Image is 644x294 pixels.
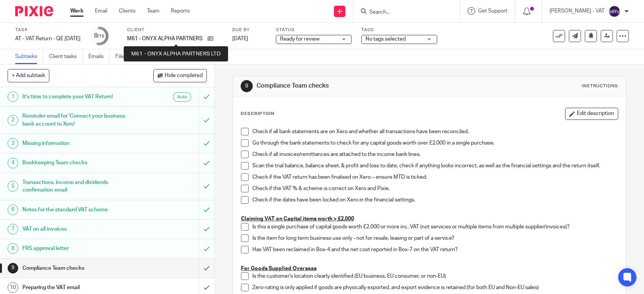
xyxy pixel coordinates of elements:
label: Client [127,27,223,33]
h1: Reminder email for 'Connect your business bank account to Xero' [22,110,135,130]
a: Clients [119,7,135,15]
div: 1 [8,91,18,102]
p: Is this a single purchase of capital goods worth £2,000 or more inc. VAT (not services or multipl... [252,223,618,231]
p: Zero-rating is only applied if goods are physically exported, and export evidence is retained (fo... [252,284,618,291]
span: No tags selected [365,36,406,42]
button: + Add subtask [8,69,49,82]
h1: FRS approval letter [22,243,135,254]
h1: Preparing the VAT email [22,282,135,293]
p: Is the customer's location clearly identified (EU business, EU consumer, or non-EU) [252,272,618,280]
p: Description [241,111,274,117]
h1: Notes for the standard VAT scheme [22,204,135,215]
div: AT - VAT Return - QE [DATE] [15,35,80,42]
a: Client tasks [49,49,83,64]
h1: Transactions, income and dividends confirmation email [22,177,135,196]
a: Reports [171,7,190,15]
p: Check if the dates have been locked on Xero in the financial settings. [252,196,618,204]
h1: Bookkeeping Team checks [22,157,135,168]
p: Is the item for long term business use only - not for resale, leasing or part of a service? [252,234,618,242]
u: Claiming VAT on Capital items worth > £2,000 [241,216,354,222]
a: Team [147,7,159,15]
div: 10 [8,282,18,293]
div: 9 [241,80,253,92]
div: 3 [8,138,18,149]
span: [DATE] [232,36,248,41]
img: Pixie [15,6,53,16]
span: Hide completed [165,73,203,79]
h1: Missing information [22,138,135,149]
p: Check if the VAT return has been finalised on Xero – ensure MTD is ticked. [252,173,618,181]
a: Emails [88,49,110,64]
div: 4 [8,158,18,168]
div: Instructions [582,83,618,89]
div: 6 [8,204,18,215]
div: 2 [8,115,18,126]
label: Task [15,27,80,33]
div: 5 [8,181,18,192]
p: Check if all bank statements are on Xero and whether all transactions have been reconciled. [252,128,618,135]
p: Scan the trial balance, balance sheet, & profit and loss to date, check if anything looks incorre... [252,162,618,170]
small: /15 [98,34,104,38]
div: AT - VAT Return - QE 31-08-2025 [15,35,80,42]
button: Edit description [565,108,618,120]
div: 9 [8,263,18,274]
div: 8 [8,243,18,254]
a: Work [70,7,83,15]
div: 8 [94,31,104,40]
input: Search [368,9,437,16]
span: Get Support [478,8,507,14]
label: Tags [361,27,437,33]
a: Subtasks [15,49,43,64]
span: Ready for review [280,36,320,42]
p: [PERSON_NAME] - VAT [550,7,605,15]
div: Auto [173,92,191,102]
button: Hide completed [153,69,207,82]
h1: VAT on all invoices [22,223,135,235]
p: Go through the bank statements to check for any capital goods worth over £2,000 in a single purch... [252,139,618,147]
p: Has VAT been reclaimed in Box-4 and the net cost reported in Box-7 on the VAT return? [252,246,618,253]
div: 7 [8,224,18,234]
label: Status [276,27,352,33]
p: Check if the VAT % & scheme is correct on Xero and Pixie. [252,185,618,192]
h1: Compliance Team checks [22,263,135,274]
h1: Compliance Team checks [257,82,446,90]
h1: It's time to complete your VAT Return! [22,91,135,102]
a: Audit logs [172,49,201,64]
a: Email [95,7,107,15]
label: Due by [232,27,266,33]
img: svg%3E [608,5,620,17]
u: For Goods Supplied Overseas [241,266,316,271]
p: Check if all invoices/remittances are attached to the income bank lines. [252,151,618,158]
a: Files [115,49,132,64]
a: Notes (0) [138,49,166,64]
p: M61 - ONYX ALPHA PARTNERS LTD [127,35,204,42]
